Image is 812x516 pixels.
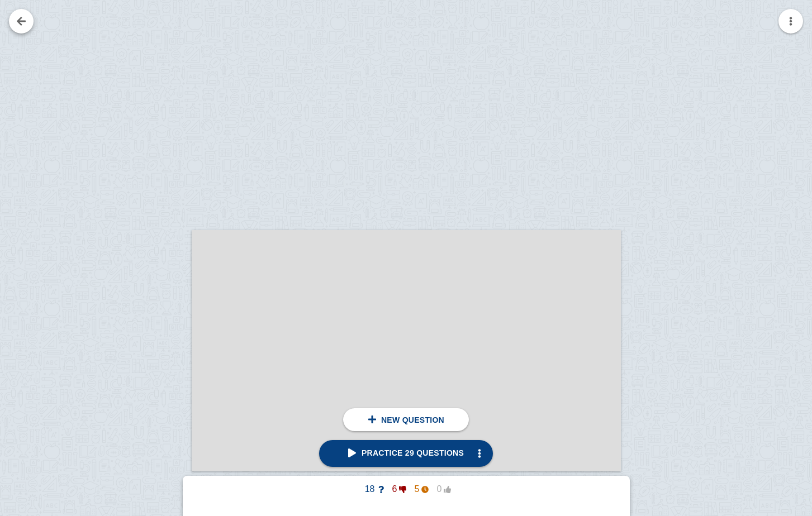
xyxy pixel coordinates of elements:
[353,480,460,498] button: 18650
[9,9,34,34] a: Go back to your notes
[406,484,429,494] span: 5
[348,448,464,457] span: Practice 29 questions
[429,484,451,494] span: 0
[381,415,444,424] span: New question
[362,484,384,494] span: 18
[384,484,406,494] span: 6
[319,440,493,467] a: Practice 29 questions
